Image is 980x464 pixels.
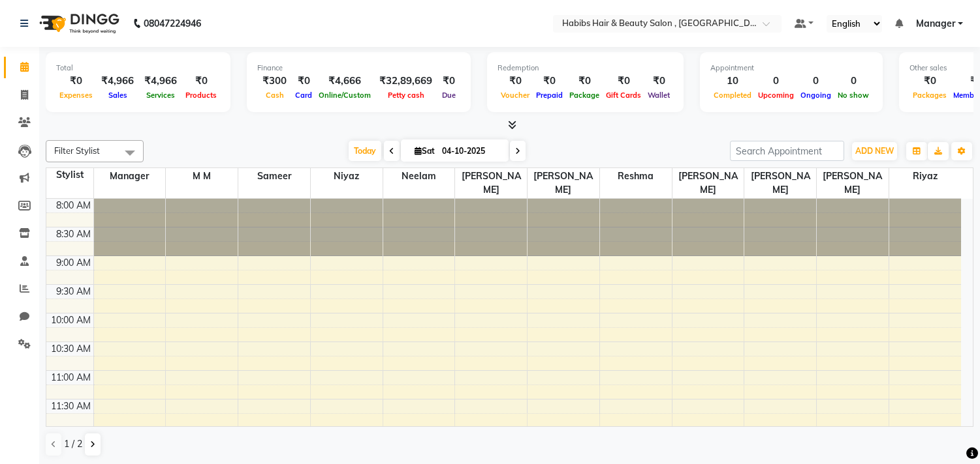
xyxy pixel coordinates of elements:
[374,74,437,89] div: ₹32,89,669
[566,74,603,89] div: ₹0
[834,74,872,89] div: 0
[600,168,672,184] span: Reshma
[315,91,374,100] span: Online/Custom
[257,63,460,74] div: Finance
[755,91,797,100] span: Upcoming
[755,74,797,89] div: 0
[672,168,744,198] span: [PERSON_NAME]
[54,199,93,212] div: 8:00 AM
[56,91,96,100] span: Expenses
[144,5,201,42] b: 08047224946
[439,91,459,100] span: Due
[437,74,460,89] div: ₹0
[603,74,644,89] div: ₹0
[48,399,93,413] div: 11:30 AM
[54,145,100,156] span: Filter Stylist
[710,91,755,100] span: Completed
[383,168,455,184] span: Neelam
[498,63,673,74] div: Redemption
[455,168,527,198] span: [PERSON_NAME]
[916,17,955,31] span: Manager
[143,91,178,100] span: Services
[710,74,755,89] div: 10
[566,91,603,100] span: Package
[182,91,220,100] span: Products
[909,91,950,100] span: Packages
[105,91,131,100] span: Sales
[54,256,93,270] div: 9:00 AM
[603,91,644,100] span: Gift Cards
[744,168,816,198] span: [PERSON_NAME]
[54,227,93,241] div: 8:30 AM
[139,74,182,89] div: ₹4,966
[166,168,238,184] span: M M
[533,74,566,89] div: ₹0
[411,146,438,156] span: Sat
[644,74,673,89] div: ₹0
[533,91,566,100] span: Prepaid
[438,141,503,161] input: 2025-10-04
[33,5,123,42] img: logo
[257,74,292,89] div: ₹300
[48,371,93,384] div: 11:00 AM
[292,91,315,100] span: Card
[909,74,950,89] div: ₹0
[797,74,834,89] div: 0
[48,313,93,327] div: 10:00 AM
[46,168,93,182] div: Stylist
[710,63,872,74] div: Appointment
[644,91,673,100] span: Wallet
[182,74,220,89] div: ₹0
[498,91,533,100] span: Voucher
[64,437,82,451] span: 1 / 2
[262,91,287,100] span: Cash
[315,74,374,89] div: ₹4,666
[730,141,844,161] input: Search Appointment
[311,168,383,184] span: Niyaz
[94,168,166,184] span: Manager
[56,63,220,74] div: Total
[834,91,872,100] span: No show
[56,74,96,89] div: ₹0
[385,91,428,100] span: Petty cash
[48,342,93,356] div: 10:30 AM
[852,142,897,160] button: ADD NEW
[889,168,961,184] span: Riyaz
[292,74,315,89] div: ₹0
[528,168,599,198] span: [PERSON_NAME]
[855,146,894,156] span: ADD NEW
[96,74,139,89] div: ₹4,966
[54,285,93,298] div: 9:30 AM
[498,74,533,89] div: ₹0
[349,141,381,161] span: Today
[238,168,310,184] span: Sameer
[817,168,889,198] span: [PERSON_NAME]
[797,91,834,100] span: Ongoing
